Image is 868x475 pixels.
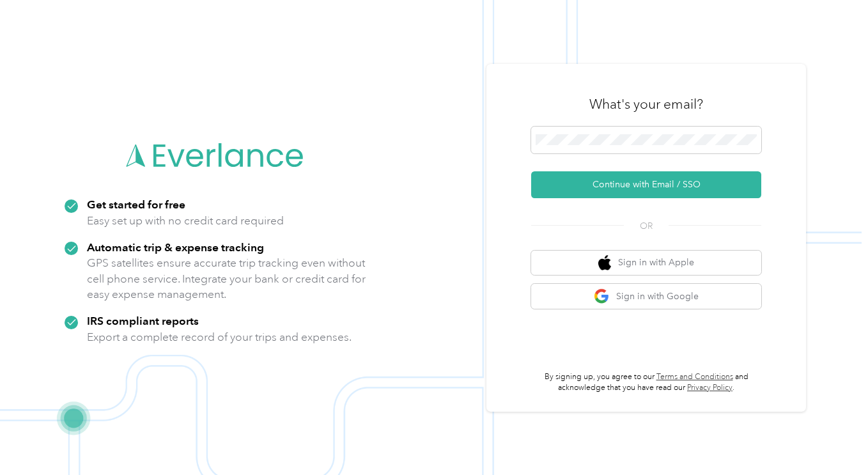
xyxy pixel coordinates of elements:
[594,288,610,304] img: google logo
[531,171,761,198] button: Continue with Email / SSO
[624,219,669,233] span: OR
[87,198,185,211] strong: Get started for free
[87,255,366,302] p: GPS satellites ensure accurate trip tracking even without cell phone service. Integrate your bank...
[531,371,761,394] p: By signing up, you agree to our and acknowledge that you have read our .
[796,403,868,475] iframe: Everlance-gr Chat Button Frame
[87,329,352,345] p: Export a complete record of your trips and expenses.
[531,251,761,276] button: apple logoSign in with Apple
[589,95,703,113] h3: What's your email?
[87,314,199,327] strong: IRS compliant reports
[598,255,611,271] img: apple logo
[87,213,284,229] p: Easy set up with no credit card required
[687,383,732,393] a: Privacy Policy
[87,240,264,254] strong: Automatic trip & expense tracking
[531,284,761,309] button: google logoSign in with Google
[656,372,733,382] a: Terms and Conditions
